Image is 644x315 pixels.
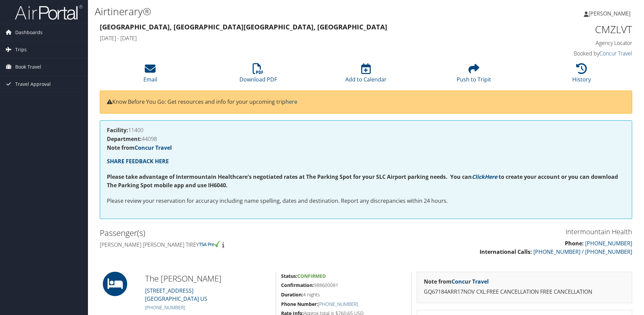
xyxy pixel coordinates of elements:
h2: The [PERSON_NAME] [145,273,271,284]
a: [PERSON_NAME] [584,3,637,24]
h2: Passenger(s) [100,227,361,239]
span: [PERSON_NAME] [589,10,630,17]
h4: Agency Locator [507,39,632,47]
h4: [DATE] - [DATE] [100,34,497,42]
strong: Status: [281,273,297,279]
a: Email [143,67,157,83]
h5: 4 nights [281,291,406,298]
a: Concur Travel [135,144,172,151]
h1: CMZLVT [507,22,632,37]
p: GQ67184ARR17NOV CXL:FREE CANCELLATION FREE CANCELLATION [424,288,625,296]
p: Please review your reservation for accuracy including name spelling, dates and destination. Repor... [107,197,625,205]
strong: [GEOGRAPHIC_DATA], [GEOGRAPHIC_DATA] [GEOGRAPHIC_DATA], [GEOGRAPHIC_DATA] [100,22,387,31]
strong: International Calls: [480,248,532,256]
strong: Phone Number: [281,301,318,307]
a: here [285,98,297,105]
a: [PHONE_NUMBER] [585,240,632,247]
h3: Intermountain Health [371,227,632,237]
h4: [PERSON_NAME] [PERSON_NAME] Tirey [100,241,361,248]
h5: 988600081 [281,282,406,289]
a: Concur Travel [599,50,632,57]
a: Concur Travel [452,278,489,285]
a: [STREET_ADDRESS][GEOGRAPHIC_DATA] US [145,287,207,302]
span: Book Travel [15,58,41,75]
a: [PHONE_NUMBER] [318,301,358,307]
h4: Booked by [507,50,632,57]
p: Know Before You Go: Get resources and info for your upcoming trip [107,98,625,106]
h4: 11400 [107,127,625,133]
strong: Phone: [565,240,584,247]
span: Confirmed [297,273,326,279]
img: tsa-precheck.png [199,241,221,247]
a: SHARE FEEDBACK HERE [107,157,169,165]
a: Click [472,173,485,180]
a: Download PDF [239,67,277,83]
a: Here [485,173,497,180]
span: Trips [15,41,27,58]
span: Travel Approval [15,76,51,93]
strong: Confirmation: [281,282,314,288]
strong: Note from [424,278,489,285]
h1: Airtinerary® [95,4,456,19]
a: History [572,67,591,83]
a: Add to Calendar [345,67,387,83]
strong: Duration: [281,291,303,298]
a: [PHONE_NUMBER] / [PHONE_NUMBER] [533,248,632,256]
strong: Facility: [107,126,128,134]
a: [PHONE_NUMBER] [145,304,185,311]
strong: Department: [107,135,142,143]
span: Dashboards [15,24,43,41]
h4: 44098 [107,136,625,142]
img: airportal-logo.png [15,4,83,20]
a: Push to Tripit [457,67,491,83]
strong: Please take advantage of Intermountain Healthcare's negotiated rates at The Parking Spot for your... [107,173,472,180]
strong: Note from [107,144,172,151]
